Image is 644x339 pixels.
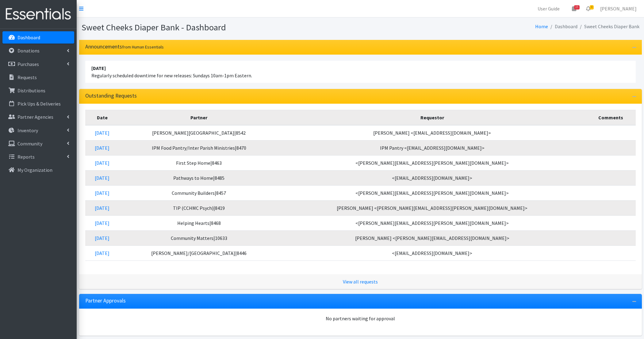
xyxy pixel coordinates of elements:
[2,4,74,25] img: HumanEssentials
[95,160,109,166] a: [DATE]
[535,23,548,29] a: Home
[82,22,358,33] h1: Sweet Cheeks Diaper Bank - Dashboard
[17,167,52,173] p: My Organization
[2,58,74,70] a: Purchases
[278,245,585,260] td: <[EMAIL_ADDRESS][DOMAIN_NAME]>
[17,87,45,94] p: Distributions
[278,230,585,245] td: [PERSON_NAME] <[PERSON_NAME][EMAIL_ADDRESS][DOMAIN_NAME]>
[119,185,278,200] td: Community Builders|8457
[2,31,74,44] a: Dashboard
[586,110,636,125] th: Comments
[85,61,636,83] li: Regularly scheduled downtime for new releases: Sundays 10am-1pm Eastern.
[577,22,639,31] li: Sweet Cheeks Diaper Bank
[574,5,580,10] span: 15
[119,170,278,185] td: Pathways to Home|8485
[17,61,39,67] p: Purchases
[17,101,61,107] p: Pick Ups & Deliveries
[95,220,109,226] a: [DATE]
[278,215,585,230] td: <[PERSON_NAME][EMAIL_ADDRESS][PERSON_NAME][DOMAIN_NAME]>
[595,2,642,15] a: [PERSON_NAME]
[2,137,74,150] a: Community
[17,48,40,54] p: Donations
[2,111,74,123] a: Partner Agencies
[85,93,137,99] h3: Outstanding Requests
[122,44,164,50] small: from Human Essentials
[548,22,577,31] li: Dashboard
[2,124,74,137] a: Inventory
[119,215,278,230] td: Helping Hearts|8468
[91,65,106,71] strong: [DATE]
[343,279,378,285] a: View all requests
[119,125,278,141] td: [PERSON_NAME][GEOGRAPHIC_DATA]|8542
[278,185,585,200] td: <[PERSON_NAME][EMAIL_ADDRESS][PERSON_NAME][DOMAIN_NAME]>
[119,110,278,125] th: Partner
[2,44,74,57] a: Donations
[2,84,74,97] a: Distributions
[2,98,74,110] a: Pick Ups & Deliveries
[119,155,278,170] td: First Step Home|8463
[533,2,565,15] a: User Guide
[581,2,595,15] a: 4
[278,155,585,170] td: <[PERSON_NAME][EMAIL_ADDRESS][PERSON_NAME][DOMAIN_NAME]>
[119,140,278,155] td: IPM Food Pantry/Inter Parish Ministries|8470
[590,5,594,10] span: 4
[17,141,42,147] p: Community
[95,145,109,151] a: [DATE]
[119,230,278,245] td: Community Matters|10633
[95,205,109,211] a: [DATE]
[2,164,74,176] a: My Organization
[17,114,53,120] p: Partner Agencies
[85,110,120,125] th: Date
[85,298,126,304] h3: Partner Approvals
[17,34,40,40] p: Dashboard
[119,200,278,215] td: TIP (CCHMC Psych)|8419
[119,245,278,260] td: [PERSON_NAME]/[GEOGRAPHIC_DATA]|8446
[278,170,585,185] td: <[EMAIL_ADDRESS][DOMAIN_NAME]>
[278,200,585,215] td: [PERSON_NAME] <[PERSON_NAME][EMAIL_ADDRESS][PERSON_NAME][DOMAIN_NAME]>
[2,151,74,163] a: Reports
[85,44,164,50] h3: Announcements
[278,110,585,125] th: Requestor
[95,235,109,241] a: [DATE]
[17,127,38,133] p: Inventory
[567,2,581,15] a: 15
[278,140,585,155] td: IPM Pantry <[EMAIL_ADDRESS][DOMAIN_NAME]>
[2,71,74,83] a: Requests
[95,175,109,181] a: [DATE]
[17,154,35,160] p: Reports
[95,250,109,256] a: [DATE]
[85,315,636,322] div: No partners waiting for approval
[95,130,109,136] a: [DATE]
[278,125,585,141] td: [PERSON_NAME] <[EMAIL_ADDRESS][DOMAIN_NAME]>
[95,190,109,196] a: [DATE]
[17,74,37,80] p: Requests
